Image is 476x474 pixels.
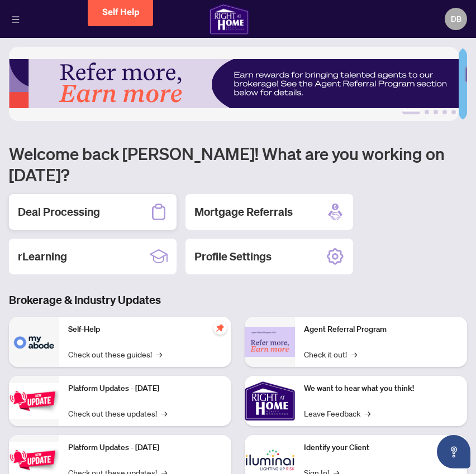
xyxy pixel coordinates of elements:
button: 2 [425,110,429,114]
p: Agent Referral Program [304,323,458,336]
img: We want to hear what you think! [245,376,295,426]
a: Check out these updates!→ [68,407,167,419]
a: Check it out!→ [304,348,357,360]
a: Check out these guides!→ [68,348,162,360]
p: Platform Updates - [DATE] [68,383,222,395]
p: Identify your Client [304,442,458,454]
a: Leave Feedback→ [304,407,370,419]
img: logo [209,3,249,35]
button: 5 [451,110,456,114]
span: DB [451,13,461,25]
span: → [156,348,162,360]
button: Open asap [437,435,470,468]
h2: Profile Settings [194,249,272,264]
h2: rLearning [18,249,67,264]
h1: Welcome back [PERSON_NAME]! What are you working on [DATE]? [9,143,467,185]
p: Self-Help [68,323,222,336]
button: 4 [442,110,447,114]
img: Self-Help [9,317,59,367]
span: → [351,348,357,360]
img: Agent Referral Program [245,327,295,357]
span: → [365,407,370,419]
p: We want to hear what you think! [304,383,458,395]
button: 1 [402,110,420,114]
h2: Mortgage Referrals [194,204,293,220]
span: → [161,407,167,419]
h2: Deal Processing [18,204,100,220]
button: 3 [434,110,438,114]
span: Self Help [102,7,140,17]
h3: Brokerage & Industry Updates [9,292,467,308]
span: pushpin [213,321,227,335]
p: Platform Updates - [DATE] [68,442,222,454]
span: menu [12,16,20,23]
img: Slide 0 [9,47,459,121]
img: Platform Updates - July 21, 2025 [9,383,59,418]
